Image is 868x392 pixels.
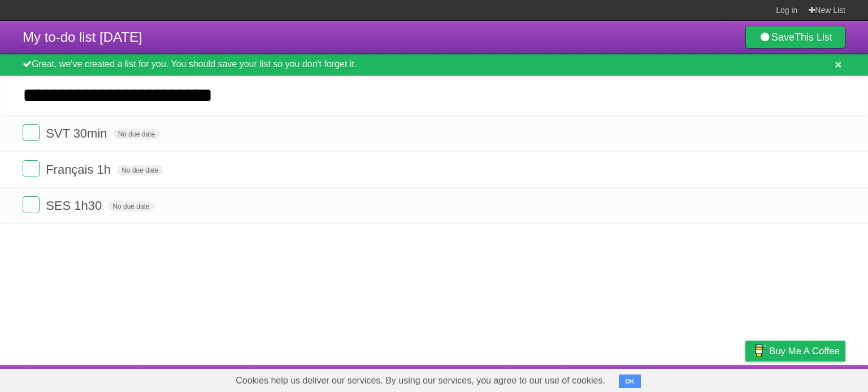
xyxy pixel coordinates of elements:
span: Cookies help us deliver our services. By using our services, you agree to our use of cookies. [224,369,617,392]
a: Privacy [731,368,760,389]
span: No due date [114,129,159,139]
span: Français 1h [46,162,114,177]
span: My to-do list [DATE] [23,29,142,45]
a: Buy me a coffee [745,341,845,362]
a: SaveThis List [745,26,845,49]
label: Done [23,196,40,213]
a: Terms [692,368,717,389]
a: Suggest a feature [774,368,845,389]
span: Buy me a coffee [769,341,840,361]
label: Done [23,160,40,177]
span: SVT 30min [46,126,110,140]
button: OK [619,375,641,388]
a: Developers [632,368,678,389]
span: No due date [117,165,163,175]
label: Done [23,124,40,141]
b: This List [795,32,832,43]
span: No due date [108,201,154,212]
img: Buy me a coffee [751,341,766,360]
span: SES 1h30 [46,199,105,213]
a: About [595,368,619,389]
